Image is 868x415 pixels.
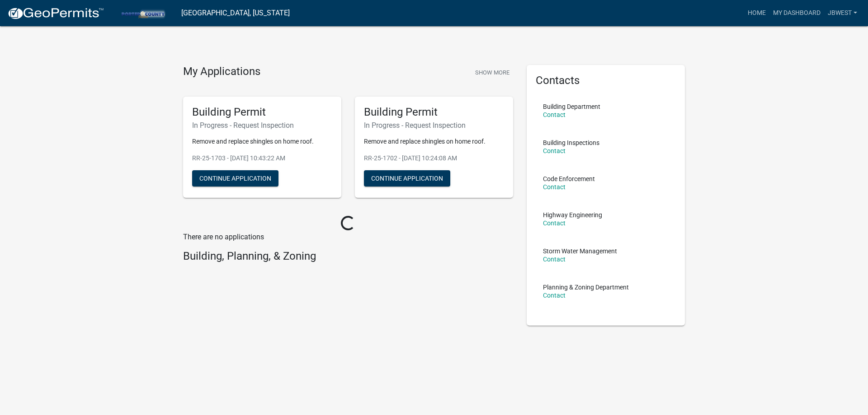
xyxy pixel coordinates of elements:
a: Contact [543,147,566,154]
p: RR-25-1703 - [DATE] 10:43:22 AM [192,154,332,163]
p: Code Enforcement [543,176,595,182]
p: Remove and replace shingles on home roof. [364,137,504,146]
a: [GEOGRAPHIC_DATA], [US_STATE] [181,5,290,21]
p: RR-25-1702 - [DATE] 10:24:08 AM [364,154,504,163]
img: Porter County, Indiana [111,7,174,19]
p: Building Inspections [543,140,599,146]
h6: In Progress - Request Inspection [364,121,504,130]
button: Continue Application [364,170,450,187]
p: Storm Water Management [543,248,617,254]
h5: Building Permit [364,106,504,119]
button: Show More [472,65,513,80]
a: jbwest [824,5,861,22]
p: Highway Engineering [543,212,602,218]
a: Contact [543,292,566,299]
h6: In Progress - Request Inspection [192,121,332,130]
a: Contact [543,183,566,191]
h4: Building, Planning, & Zoning [183,250,513,263]
a: Home [744,5,769,22]
p: Planning & Zoning Department [543,284,629,290]
p: There are no applications [183,232,513,242]
p: Building Department [543,103,600,110]
a: My Dashboard [769,5,824,22]
h4: My Applications [183,65,260,79]
a: Contact [543,256,566,263]
p: Remove and replace shingles on home roof. [192,137,332,146]
h5: Contacts [536,74,676,87]
h5: Building Permit [192,106,332,119]
a: Contact [543,111,566,118]
a: Contact [543,219,566,227]
button: Continue Application [192,170,278,187]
